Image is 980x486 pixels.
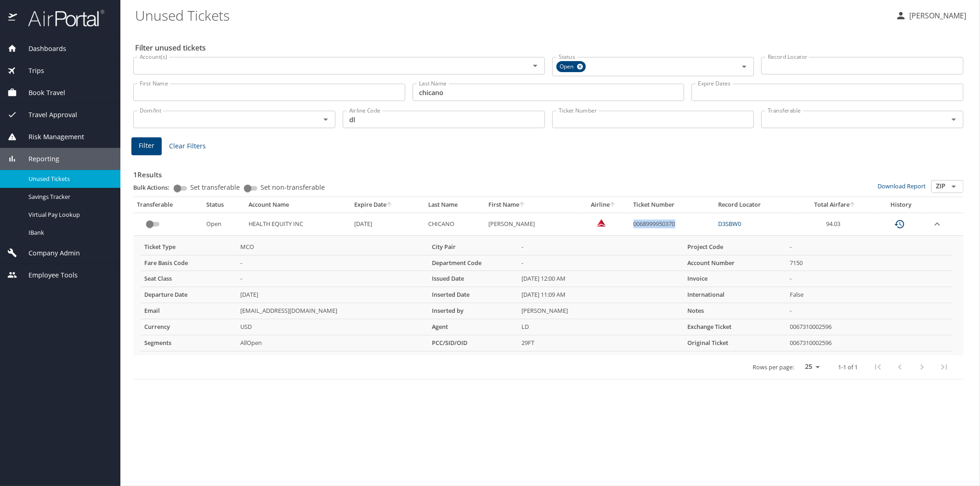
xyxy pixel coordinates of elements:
[18,9,104,27] img: airportal-logo.png
[237,255,428,271] td: -
[610,202,616,208] button: sort
[135,40,965,55] h2: Filter unused tickets
[518,239,684,255] td: -
[947,180,960,193] button: Open
[428,239,518,255] th: City Pair
[428,287,518,303] th: Inserted Date
[577,197,629,213] th: Airline
[17,270,78,280] span: Employee Tools
[684,271,787,287] th: Invoice
[485,197,577,213] th: First Name
[906,10,966,21] p: [PERSON_NAME]
[518,335,684,351] td: 29FT
[137,201,199,209] div: Transferable
[237,303,428,319] td: [EMAIL_ADDRESS][DOMAIN_NAME]
[28,192,109,201] span: Savings Tracker
[798,360,823,374] select: rows per page
[892,7,970,24] button: [PERSON_NAME]
[878,182,926,190] a: Download Report
[786,271,952,287] td: -
[932,219,943,230] button: expand row
[351,197,425,213] th: Expire Date
[386,202,393,208] button: sort
[28,175,109,183] span: Unused Tickets
[875,197,928,213] th: History
[203,213,245,235] td: Open
[17,132,84,142] span: Risk Management
[319,113,332,126] button: Open
[428,271,518,287] th: Issued Date
[141,255,237,271] th: Fare Basis Code
[684,319,787,335] th: Exchange Ticket
[485,213,577,235] td: [PERSON_NAME]
[141,271,237,287] th: Seat Class
[428,255,518,271] th: Department Code
[17,44,66,54] span: Dashboards
[556,62,579,72] span: Open
[556,61,586,72] div: Open
[715,197,796,213] th: Record Locator
[17,88,65,98] span: Book Travel
[169,141,206,152] span: Clear Filters
[597,218,606,227] img: Delta Airlines
[237,287,428,303] td: [DATE]
[947,113,960,126] button: Open
[738,60,751,73] button: Open
[518,271,684,287] td: [DATE] 12:00 AM
[786,287,952,303] td: False
[17,66,44,76] span: Trips
[684,255,787,271] th: Account Number
[425,197,484,213] th: Last Name
[141,239,952,351] table: more info about unused tickets
[245,197,351,213] th: Account Name
[8,9,18,27] img: icon-airportal.png
[684,239,787,255] th: Project Code
[428,319,518,335] th: Agent
[237,239,428,255] td: MCO
[141,287,237,303] th: Departure Date
[850,202,856,208] button: sort
[529,59,542,72] button: Open
[351,213,425,235] td: [DATE]
[684,335,787,351] th: Original Ticket
[17,248,80,258] span: Company Admin
[133,197,963,379] table: custom pagination table
[135,1,888,29] h1: Unused Tickets
[237,335,428,351] td: AllOpen
[17,110,77,120] span: Travel Approval
[684,303,787,319] th: Notes
[141,319,237,335] th: Currency
[753,364,794,370] p: Rows per page:
[519,202,526,208] button: sort
[141,335,237,351] th: Segments
[786,319,952,335] td: 0067310002596
[28,228,109,237] span: IBank
[786,335,952,351] td: 0067310002596
[425,213,484,235] td: CHICANO
[518,303,684,319] td: [PERSON_NAME]
[245,213,351,235] td: HEALTH EQUITY INC
[795,213,874,235] td: 94.03
[795,197,874,213] th: Total Airfare
[518,319,684,335] td: LD
[630,213,715,235] td: 0068999950370
[428,303,518,319] th: Inserted by
[261,184,325,191] span: Set non-transferable
[237,271,428,287] td: -
[139,140,154,152] span: Filter
[165,138,210,155] button: Clear Filters
[428,335,518,351] th: PCC/SID/OID
[838,364,858,370] p: 1-1 of 1
[133,183,177,192] p: Bulk Actions:
[141,303,237,319] th: Email
[684,287,787,303] th: International
[786,255,952,271] td: 7150
[133,164,963,180] h3: 1 Results
[630,197,715,213] th: Ticket Number
[518,287,684,303] td: [DATE] 11:09 AM
[131,137,162,155] button: Filter
[518,255,684,271] td: -
[28,210,109,219] span: Virtual Pay Lookup
[237,319,428,335] td: USD
[17,154,59,164] span: Reporting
